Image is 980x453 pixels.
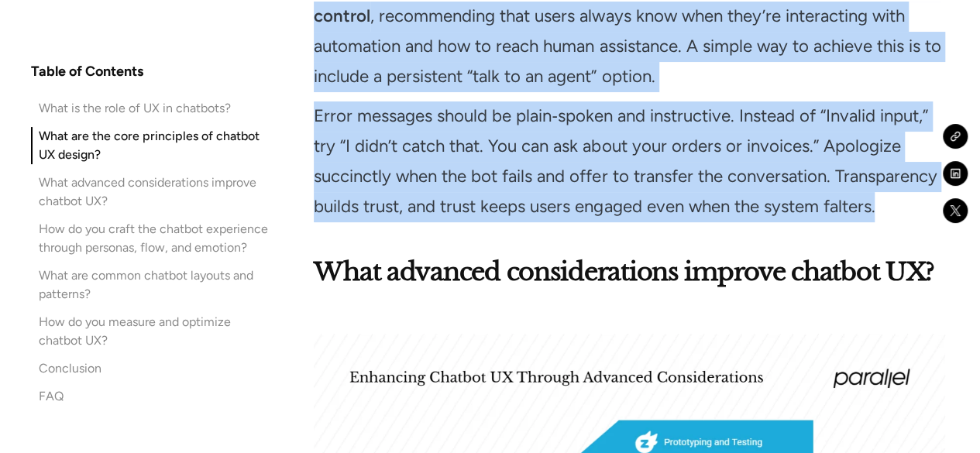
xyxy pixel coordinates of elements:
div: What are common chatbot layouts and patterns? [39,266,276,304]
a: What are common chatbot layouts and patterns? [31,266,276,304]
div: What are the core principles of chatbot UX design? [39,127,276,164]
h4: Table of Contents [31,62,143,81]
p: Error messages should be plain‑spoken and instructive. Instead of “Invalid input,” try “I didn’t ... [314,101,944,222]
div: How do you measure and optimize chatbot UX? [39,313,276,350]
a: FAQ [31,387,276,406]
a: What is the role of UX in chatbots? [31,99,276,118]
a: What are the core principles of chatbot UX design? [31,127,276,164]
a: How do you craft the chatbot experience through personas, flow, and emotion? [31,220,276,257]
a: Conclusion [31,359,276,378]
strong: What advanced considerations improve chatbot UX? [314,256,934,287]
div: What is the role of UX in chatbots? [39,99,231,118]
div: What advanced considerations improve chatbot UX? [39,173,276,211]
a: How do you measure and optimize chatbot UX? [31,313,276,350]
div: Conclusion [39,359,101,378]
div: FAQ [39,387,64,406]
a: What advanced considerations improve chatbot UX? [31,173,276,211]
div: How do you craft the chatbot experience through personas, flow, and emotion? [39,220,276,257]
